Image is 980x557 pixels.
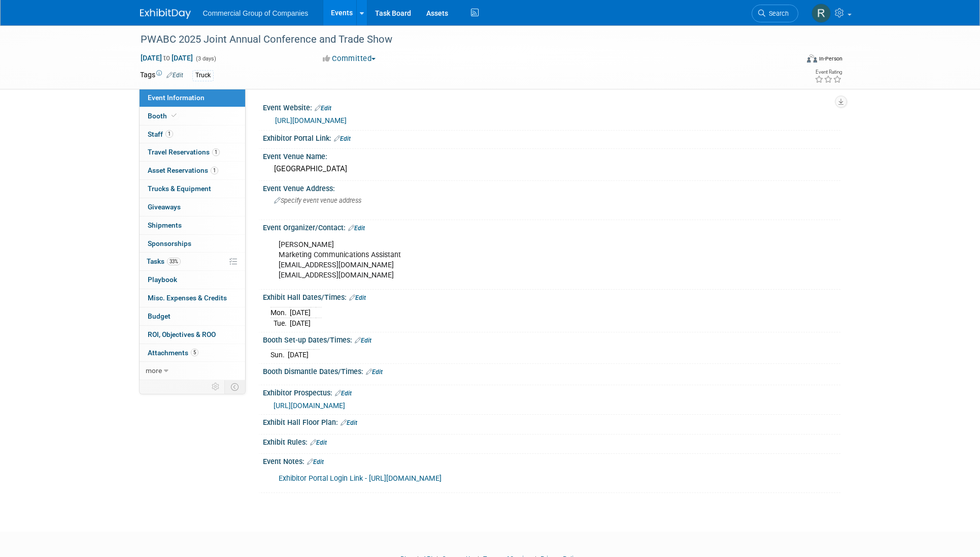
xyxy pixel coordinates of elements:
span: Sponsorships [148,239,191,247]
a: Edit [366,368,383,376]
td: [DATE] [290,307,311,318]
span: more [146,366,162,375]
a: Edit [355,337,371,344]
a: Trucks & Equipment [140,180,245,198]
span: Event Information [148,94,205,102]
a: Edit [348,225,365,232]
div: Exhibit Rules: [263,435,840,448]
span: to [162,54,172,62]
div: Booth Set-up Dates/Times: [263,332,840,346]
div: Booth Dismantle Dates/Times: [263,364,840,377]
td: [DATE] [288,350,309,360]
a: Edit [310,439,327,446]
span: Specify event venue address [274,197,361,204]
td: Tue. [271,318,290,328]
span: Search [765,10,789,17]
div: Exhibitor Portal Link: [263,131,840,144]
a: Playbook [140,271,245,289]
td: Mon. [271,307,290,318]
span: Staff [148,130,173,138]
img: Format-Inperson.png [807,54,817,63]
i: Booth reservation complete [172,113,177,118]
div: Event Notes: [263,454,840,467]
td: Toggle Event Tabs [224,380,245,393]
a: more [140,362,245,380]
a: Event Information [140,89,245,107]
div: In-Person [819,55,842,63]
a: Travel Reservations1 [140,143,245,161]
a: Attachments5 [140,344,245,362]
div: Event Venue Name: [263,149,840,162]
span: Commercial Group of Companies [203,9,309,17]
img: Rod Leland [812,4,831,23]
div: Event Organizer/Contact: [263,220,840,233]
a: Edit [315,105,331,112]
span: Booth [148,112,179,120]
span: Trucks & Equipment [148,184,211,193]
div: Exhibit Hall Floor Plan: [263,415,840,428]
span: Attachments [148,349,198,357]
a: Edit [349,294,366,301]
span: Playbook [148,275,177,284]
span: 5 [191,349,198,356]
div: Event Venue Address: [263,181,840,194]
a: Staff1 [140,126,245,143]
div: Exhibitor Prospectus: [263,385,840,398]
div: Truck [192,70,214,81]
a: ROI, Objectives & ROO [140,326,245,344]
span: Asset Reservations [148,166,218,174]
span: 1 [165,130,173,138]
a: [URL][DOMAIN_NAME] [275,116,347,125]
td: [DATE] [290,318,311,328]
a: Edit [334,135,351,142]
button: Committed [319,53,380,64]
a: Edit [335,390,352,397]
a: Edit [166,72,183,79]
td: Personalize Event Tab Strip [207,380,225,393]
a: Edit [307,458,324,466]
td: Sun. [271,350,288,360]
div: Exhibit Hall Dates/Times: [263,290,840,303]
a: [URL][DOMAIN_NAME] [274,401,345,410]
a: Edit [341,419,357,426]
span: ROI, Objectives & ROO [148,330,216,338]
span: Misc. Expenses & Credits [148,294,227,302]
a: Asset Reservations1 [140,162,245,179]
img: ExhibitDay [140,9,191,19]
span: (3 days) [195,55,216,62]
div: Event Format [738,53,843,68]
a: Shipments [140,216,245,234]
span: 1 [211,167,218,174]
div: [PERSON_NAME] Marketing Communications Assistant [EMAIL_ADDRESS][DOMAIN_NAME] [EMAIL_ADDRESS][DOM... [272,235,729,286]
span: 1 [212,148,220,156]
a: Sponsorships [140,235,245,253]
a: Misc. Expenses & Credits [140,289,245,307]
a: Budget [140,307,245,325]
span: Travel Reservations [148,148,220,156]
div: Event Rating [815,70,842,75]
div: Event Website: [263,100,840,113]
a: Exhibitor Portal Login Link - [URL][DOMAIN_NAME] [279,474,442,483]
a: Giveaways [140,198,245,216]
div: [GEOGRAPHIC_DATA] [271,161,833,177]
td: Tags [140,70,183,81]
span: [DATE] [DATE] [140,53,193,63]
span: Giveaways [148,203,181,211]
a: Tasks33% [140,253,245,270]
span: Budget [148,312,171,320]
a: Search [752,5,798,22]
span: Shipments [148,221,182,229]
div: PWABC 2025 Joint Annual Conference and Trade Show [137,30,783,49]
span: 33% [167,258,181,265]
span: Tasks [147,257,181,265]
a: Booth [140,107,245,125]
